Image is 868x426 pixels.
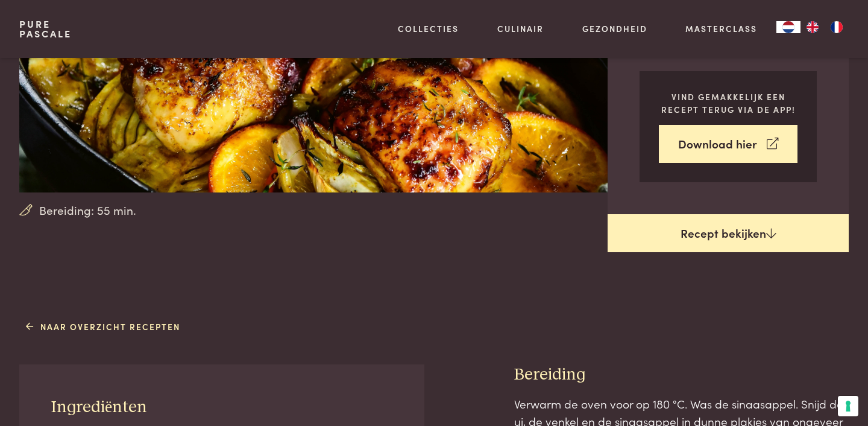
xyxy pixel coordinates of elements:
[514,364,849,386] h3: Bereiding
[497,22,544,35] a: Culinair
[582,22,647,35] a: Gezondheid
[776,21,849,33] aside: Language selected: Nederlands
[608,214,849,253] a: Recept bekijken
[19,19,72,39] a: PurePascale
[659,125,797,163] a: Download hier
[776,21,800,33] a: NL
[838,396,858,416] button: Uw voorkeuren voor toestemming voor trackingtechnologieën
[776,21,800,33] div: Language
[26,320,181,333] a: Naar overzicht recepten
[800,21,825,33] a: EN
[398,22,459,35] a: Collecties
[800,21,849,33] ul: Language list
[685,22,757,35] a: Masterclass
[659,91,797,115] p: Vind gemakkelijk een recept terug via de app!
[39,202,136,219] span: Bereiding: 55 min.
[51,399,147,416] span: Ingrediënten
[825,21,849,33] a: FR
